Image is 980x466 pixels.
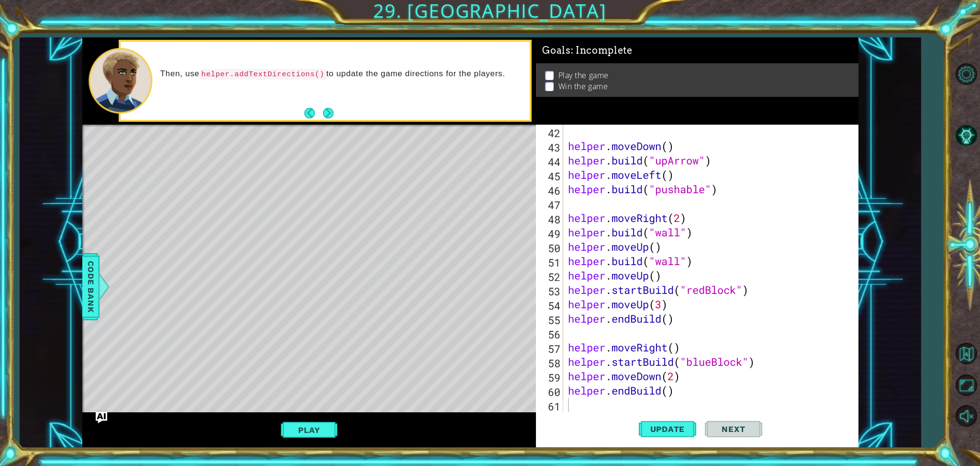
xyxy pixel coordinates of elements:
div: 45 [538,169,563,184]
div: 48 [538,212,563,227]
button: Ask AI [96,412,107,423]
div: 60 [538,385,563,399]
div: 55 [538,313,563,327]
a: Back to Map [952,338,980,370]
button: Next [705,413,762,445]
span: Goals [542,45,633,57]
div: 43 [538,140,563,155]
button: Maximize Browser [952,372,980,399]
div: 61 [538,399,563,414]
span: Next [712,424,755,434]
div: 42 [538,126,563,140]
button: Level Options [952,60,980,88]
button: AI Hint [952,121,980,149]
span: : Incomplete [571,45,633,56]
button: Play [281,421,337,439]
button: Next [320,105,336,121]
div: 59 [538,371,563,385]
div: Level Map [82,125,524,407]
button: Update [639,413,696,445]
button: Unmute [952,402,980,430]
button: Back [304,108,323,118]
span: Update [641,424,695,434]
div: 44 [538,155,563,169]
div: 54 [538,299,563,313]
div: 58 [538,356,563,371]
div: 53 [538,284,563,299]
div: 51 [538,256,563,270]
button: Back to Map [952,340,980,368]
p: Win the game [558,81,608,92]
div: 52 [538,270,563,284]
div: 50 [538,241,563,256]
p: Play the game [558,70,609,81]
div: 49 [538,227,563,241]
code: helper.addTextDirections() [200,69,326,80]
div: 47 [538,198,563,212]
span: Code Bank [83,257,99,316]
div: 46 [538,184,563,198]
div: 56 [538,327,563,342]
div: 57 [538,342,563,356]
p: Then, use to update the game directions for the players. [160,69,523,80]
